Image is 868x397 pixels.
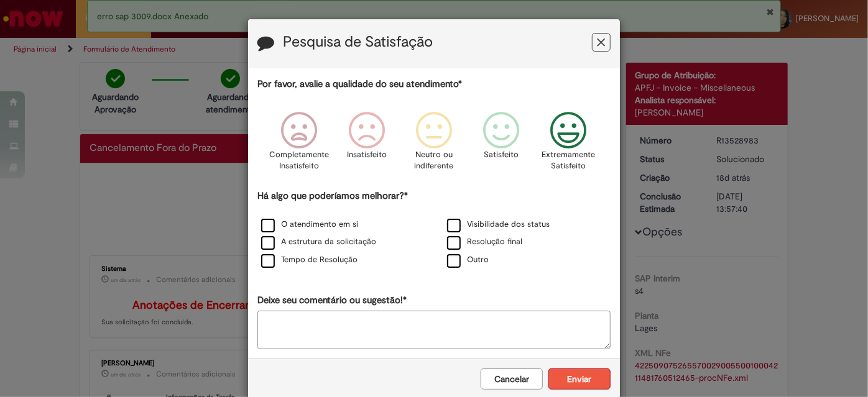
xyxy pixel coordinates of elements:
div: Satisfeito [469,103,533,188]
div: Completamente Insatisfeito [267,103,331,188]
div: Extremamente Satisfeito [537,103,600,188]
label: Deixe seu comentário ou sugestão!* [257,294,407,307]
p: Insatisfeito [347,149,387,161]
label: Outro [447,254,489,266]
label: A estrutura da solicitação [261,236,376,248]
label: Pesquisa de Satisfação [283,34,433,50]
p: Neutro ou indiferente [412,149,456,172]
button: Cancelar [481,368,543,390]
p: Satisfeito [484,149,519,161]
label: Por favor, avalie a qualidade do seu atendimento* [257,78,462,91]
div: Neutro ou indiferente [402,103,466,188]
p: Extremamente Satisfeito [542,149,595,172]
button: Enviar [548,368,611,390]
p: Completamente Insatisfeito [270,149,330,172]
label: Tempo de Resolução [261,254,358,266]
label: Resolução final [447,236,522,248]
div: Insatisfeito [335,103,399,188]
label: O atendimento em si [261,219,358,230]
label: Visibilidade dos status [447,219,550,230]
div: Há algo que poderíamos melhorar?* [257,189,611,270]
